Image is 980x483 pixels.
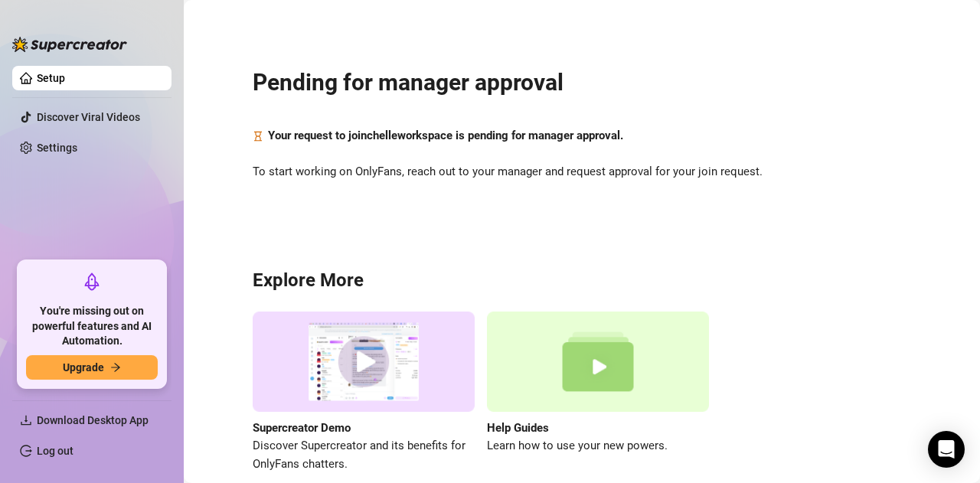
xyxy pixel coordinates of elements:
[253,312,475,473] a: Supercreator DemoDiscover Supercreator and its benefits for OnlyFans chatters.
[253,163,911,181] span: To start working on OnlyFans, reach out to your manager and request approval for your join request.
[37,414,149,426] span: Download Desktop App
[928,431,965,468] div: Open Intercom Messenger
[37,445,73,457] a: Log out
[26,355,158,380] button: Upgradearrow-right
[110,362,121,373] span: arrow-right
[253,312,475,412] img: supercreator demo
[37,111,140,123] a: Discover Viral Videos
[12,37,127,52] img: logo-BBDzfeDw.svg
[487,437,709,455] span: Learn how to use your new powers.
[487,312,709,412] img: help guides
[253,68,911,97] h2: Pending for manager approval
[26,304,158,349] span: You're missing out on powerful features and AI Automation.
[253,127,263,145] span: hourglass
[20,414,32,426] span: download
[83,273,101,291] span: rocket
[37,142,77,154] a: Settings
[37,72,65,84] a: Setup
[253,421,351,435] strong: Supercreator Demo
[253,437,475,473] span: Discover Supercreator and its benefits for OnlyFans chatters.
[268,129,623,142] strong: Your request to join chelle workspace is pending for manager approval.
[253,269,911,293] h3: Explore More
[487,312,709,473] a: Help GuidesLearn how to use your new powers.
[487,421,549,435] strong: Help Guides
[63,361,104,374] span: Upgrade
